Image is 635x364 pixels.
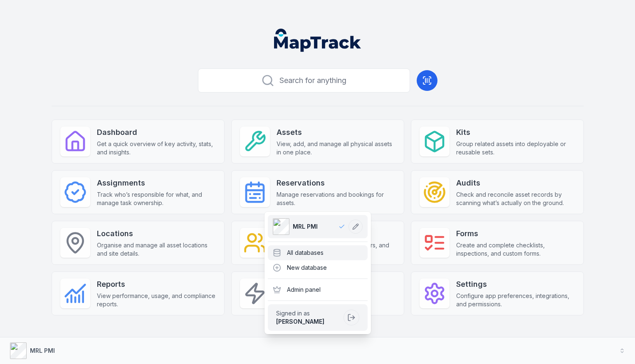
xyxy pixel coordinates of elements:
[264,212,371,334] div: MRL PMI
[268,282,368,297] div: Admin panel
[30,347,55,354] strong: MRL PMI
[276,318,324,325] strong: [PERSON_NAME]
[293,222,318,231] span: MRL PMI
[268,260,368,275] div: New database
[276,309,340,318] span: Signed in as
[268,245,368,260] div: All databases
